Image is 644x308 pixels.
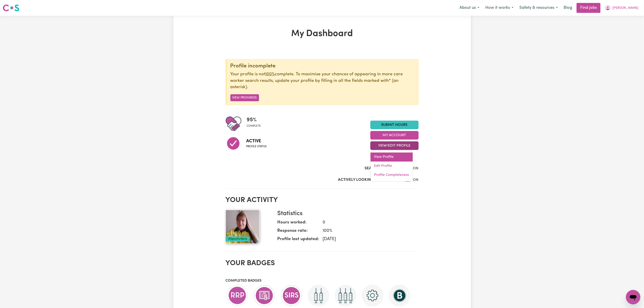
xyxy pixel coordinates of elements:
h2: Your activity [226,196,419,205]
h2: Your badges [226,259,419,268]
img: CS Academy: Regulated Restrictive Practices course completed [227,285,248,306]
a: Careseekers logo [3,3,19,13]
img: Care and support worker has received 2 doses of COVID-19 vaccine [308,285,329,306]
button: How it works [482,3,516,13]
button: My Account [602,3,641,13]
img: Careseekers logo [3,4,19,12]
button: My Account [370,131,419,140]
a: Blog [561,3,575,13]
dd: 0 [319,219,415,226]
div: Profile completeness: 95% [247,116,265,132]
label: Search Visibility [365,165,399,171]
img: CS Academy: Aged Care Quality Standards & Code of Conduct course completed [254,285,275,306]
h1: My Dashboard [226,28,419,39]
span: ON [413,178,419,182]
span: complete [247,124,261,128]
iframe: Button to launch messaging window, conversation in progress [626,290,640,304]
a: Profile Completeness [371,171,413,180]
dt: Hours worked: [277,219,319,228]
a: Find jobs [577,3,600,13]
dd: [DATE] [319,236,415,243]
dt: Profile last updated: [277,236,319,244]
div: Profile incomplete [230,63,415,69]
span: [PERSON_NAME] [612,6,638,11]
button: View/Edit Profile [370,141,419,150]
button: View Progress [230,94,259,101]
img: CS Academy: Boundaries in care and support work course completed [389,285,410,306]
span: Profile status [246,145,267,149]
a: Submit Hours [370,121,419,129]
a: View Profile [371,153,413,162]
span: 95 % [247,116,261,124]
u: 100% [265,72,275,76]
a: Edit Profile [371,162,413,171]
span: ON [413,167,419,170]
h3: Completed badges [226,279,419,283]
span: Active [246,138,267,145]
dd: 100 % [319,228,415,234]
div: View/Edit Profile [370,151,413,182]
dt: Response rate: [277,228,319,236]
button: Safety & resources [516,3,561,13]
h3: Statistics [277,210,415,218]
img: CS Academy: Careseekers Onboarding course completed [362,285,383,306]
img: Care and support worker has received booster dose of COVID-19 vaccination [335,285,356,306]
img: CS Academy: Serious Incident Reporting Scheme course completed [281,285,302,306]
p: Your profile is not complete. To maximise your chances of appearing in more care worker search re... [230,71,415,91]
button: About us [456,3,482,13]
label: Actively Looking for Clients [338,177,399,183]
div: #OpenForWork [226,237,250,241]
img: Your profile picture [226,210,259,244]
